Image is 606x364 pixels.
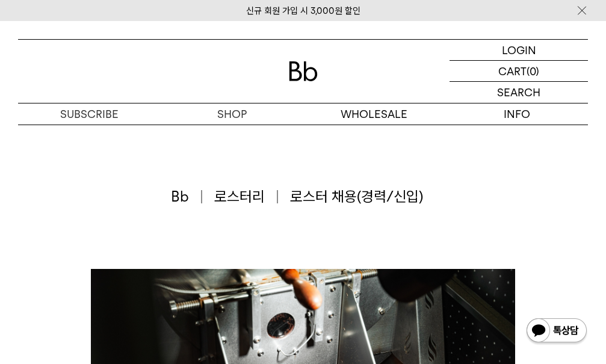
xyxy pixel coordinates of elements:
[497,82,540,103] p: SEARCH
[525,317,588,346] img: 카카오톡 채널 1:1 채팅 버튼
[445,103,588,125] p: INFO
[450,61,588,82] a: CART (0)
[290,187,423,207] span: 로스터 채용(경력/신입)
[171,187,202,207] span: Bb
[502,40,536,60] p: LOGIN
[450,40,588,61] a: LOGIN
[246,5,360,16] a: 신규 회원 가입 시 3,000원 할인
[18,103,161,125] a: SUBSCRIBE
[161,103,303,125] a: SHOP
[527,61,539,81] p: (0)
[498,61,527,81] p: CART
[289,61,318,81] img: 로고
[303,103,446,125] p: WHOLESALE
[214,187,278,207] span: 로스터리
